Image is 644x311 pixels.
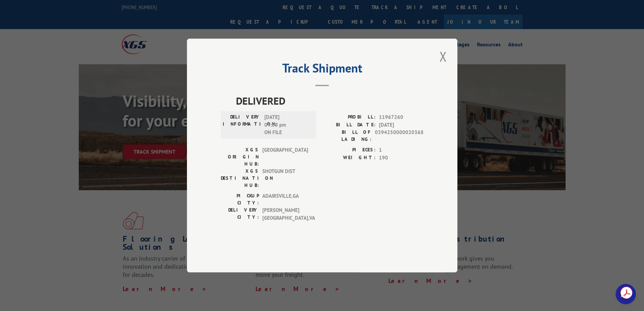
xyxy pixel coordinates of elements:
span: 11967260 [379,113,424,121]
label: WEIGHT: [322,154,376,162]
h2: Track Shipment [221,63,424,76]
span: DELIVERED [236,93,424,108]
label: BILL DATE: [322,121,376,129]
label: PICKUP CITY: [221,192,259,206]
a: Open chat [616,284,636,304]
label: DELIVERY CITY: [221,206,259,222]
span: [PERSON_NAME][GEOGRAPHIC_DATA] , VA [262,206,308,222]
button: Close modal [437,47,449,66]
span: [DATE] 04:00 pm ON FILE [264,113,310,136]
label: XGS ORIGIN HUB: [221,146,259,168]
span: 0394250000020368 [375,129,424,143]
label: BILL OF LADING: [322,129,372,143]
span: 1 [379,146,424,154]
label: PIECES: [322,146,376,154]
label: XGS DESTINATION HUB: [221,168,259,189]
label: DELIVERY INFORMATION: [223,113,261,136]
span: [GEOGRAPHIC_DATA] [262,146,308,168]
span: [DATE] [379,121,424,129]
span: 190 [379,154,424,162]
label: PROBILL: [322,113,376,121]
span: SHOTGUN DIST [262,168,308,189]
span: ADAIRSVILLE , GA [262,192,308,206]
